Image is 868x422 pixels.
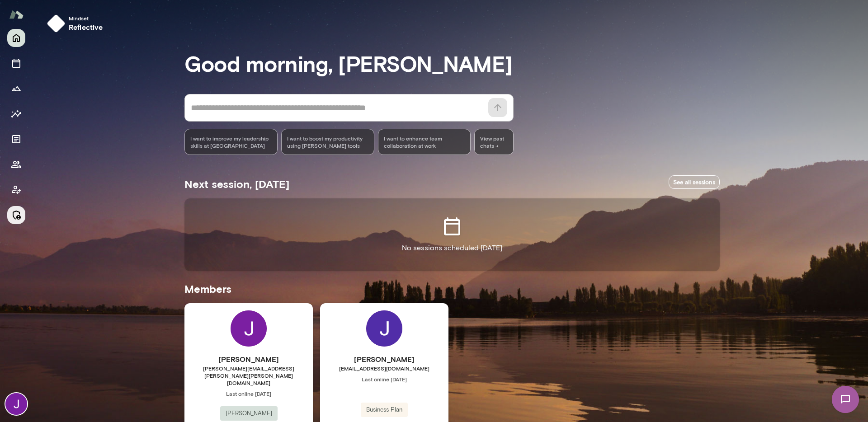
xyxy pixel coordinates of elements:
[7,181,25,199] button: Client app
[47,14,65,33] img: mindset
[184,129,278,155] div: I want to improve my leadership skills at [GEOGRAPHIC_DATA]
[184,365,313,386] span: [PERSON_NAME][EMAIL_ADDRESS][PERSON_NAME][PERSON_NAME][DOMAIN_NAME]
[9,6,24,23] img: Mento
[669,175,720,189] a: See all sessions
[402,243,502,253] p: No sessions scheduled [DATE]
[7,155,25,173] button: Members
[184,281,720,296] h5: Members
[7,29,25,47] button: Home
[5,393,27,415] img: Jocelyn Grodin
[384,135,465,149] span: I want to enhance team collaboration at work
[320,354,448,365] h6: [PERSON_NAME]
[366,310,402,347] img: Jackie G
[43,11,110,36] button: Mindsetreflective
[287,135,368,149] span: I want to boost my productivity using [PERSON_NAME] tools
[7,206,25,224] button: Manage
[220,409,278,418] span: [PERSON_NAME]
[474,129,514,155] span: View past chats ->
[320,375,448,383] span: Last online [DATE]
[7,80,25,98] button: Growth Plan
[7,54,25,72] button: Sessions
[320,365,448,372] span: [EMAIL_ADDRESS][DOMAIN_NAME]
[184,390,313,397] span: Last online [DATE]
[7,105,25,123] button: Insights
[231,310,267,347] img: Jocelyn Grodin
[378,129,471,155] div: I want to enhance team collaboration at work
[69,22,103,33] h6: reflective
[361,405,408,414] span: Business Plan
[184,354,313,365] h6: [PERSON_NAME]
[184,51,720,76] h3: Good morning, [PERSON_NAME]
[69,14,103,22] span: Mindset
[7,130,25,148] button: Documents
[184,177,289,191] h5: Next session, [DATE]
[190,135,272,149] span: I want to improve my leadership skills at [GEOGRAPHIC_DATA]
[281,129,374,155] div: I want to boost my productivity using [PERSON_NAME] tools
